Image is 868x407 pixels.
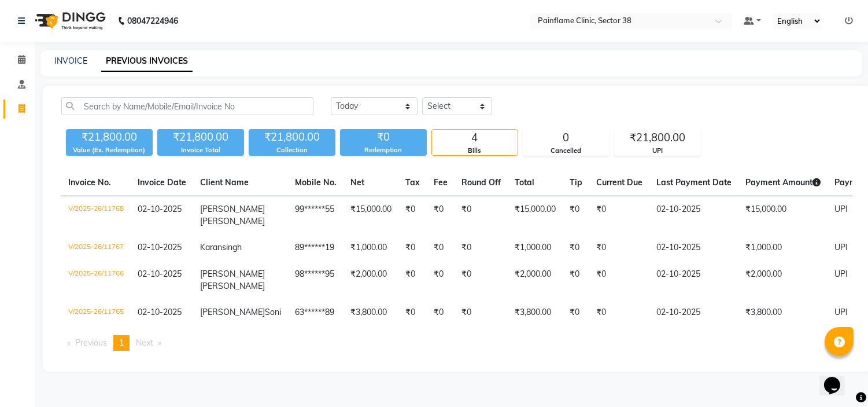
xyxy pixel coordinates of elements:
td: V/2025-26/11766 [61,261,131,299]
td: 02-10-2025 [649,261,738,299]
span: [PERSON_NAME] [200,204,265,214]
td: ₹0 [589,196,649,235]
span: UPI [834,242,848,252]
td: ₹0 [455,196,508,235]
div: Cancelled [523,146,609,156]
td: ₹0 [427,261,455,299]
span: UPI [834,204,848,214]
td: ₹0 [398,261,427,299]
td: ₹2,000.00 [343,261,398,299]
iframe: chat widget [819,361,856,395]
span: Previous [75,338,107,348]
div: Bills [432,146,518,156]
b: 08047224946 [127,5,178,37]
td: ₹0 [563,261,589,299]
td: ₹0 [427,234,455,261]
td: ₹0 [563,299,589,326]
div: Value (Ex. Redemption) [66,145,153,155]
nav: Pagination [61,335,852,351]
span: Tax [405,177,420,188]
span: Soni [265,307,281,317]
span: Total [515,177,534,188]
td: V/2025-26/11767 [61,234,131,261]
td: ₹0 [563,234,589,261]
td: ₹0 [427,299,455,326]
td: ₹15,000.00 [508,196,563,235]
span: 02-10-2025 [138,269,182,279]
span: 02-10-2025 [138,204,182,214]
td: 02-10-2025 [649,299,738,326]
td: ₹1,000.00 [343,234,398,261]
div: ₹21,800.00 [249,129,335,145]
span: Karan [200,242,222,252]
td: ₹0 [398,196,427,235]
td: ₹3,800.00 [738,299,828,326]
span: Fee [434,177,448,188]
span: Round Off [461,177,501,188]
td: V/2025-26/11768 [61,196,131,235]
td: 02-10-2025 [649,196,738,235]
div: ₹21,800.00 [66,129,153,145]
div: ₹21,800.00 [157,129,244,145]
span: Tip [570,177,582,188]
div: ₹0 [340,129,427,145]
td: ₹1,000.00 [738,234,828,261]
td: ₹0 [455,261,508,299]
span: Invoice No. [68,177,111,188]
td: ₹0 [455,234,508,261]
span: [PERSON_NAME] [200,281,265,291]
span: singh [222,242,242,252]
td: ₹3,800.00 [508,299,563,326]
img: logo [29,5,109,37]
span: 1 [119,338,124,348]
span: Current Due [596,177,642,188]
td: ₹15,000.00 [343,196,398,235]
td: ₹0 [563,196,589,235]
td: ₹0 [455,299,508,326]
a: PREVIOUS INVOICES [101,51,193,72]
div: 0 [523,130,609,146]
div: Invoice Total [157,145,244,155]
td: ₹2,000.00 [508,261,563,299]
span: Net [350,177,364,188]
div: ₹21,800.00 [615,130,700,146]
td: ₹0 [589,261,649,299]
span: Next [136,338,153,348]
td: ₹0 [398,299,427,326]
a: INVOICE [54,56,87,66]
td: V/2025-26/11765 [61,299,131,326]
span: Last Payment Date [656,177,732,188]
div: UPI [615,146,700,156]
td: ₹0 [589,299,649,326]
span: [PERSON_NAME] [200,269,265,279]
td: ₹2,000.00 [738,261,828,299]
span: 02-10-2025 [138,242,182,252]
div: Collection [249,145,335,155]
td: ₹0 [427,196,455,235]
td: ₹1,000.00 [508,234,563,261]
input: Search by Name/Mobile/Email/Invoice No [61,97,313,115]
td: ₹15,000.00 [738,196,828,235]
span: Invoice Date [138,177,186,188]
span: [PERSON_NAME] [200,307,265,317]
td: ₹0 [398,234,427,261]
span: Client Name [200,177,249,188]
span: Payment Amount [745,177,821,188]
span: [PERSON_NAME] [200,216,265,226]
td: 02-10-2025 [649,234,738,261]
td: ₹0 [589,234,649,261]
span: UPI [834,307,848,317]
span: Mobile No. [295,177,337,188]
div: Redemption [340,145,427,155]
td: ₹3,800.00 [343,299,398,326]
div: 4 [432,130,518,146]
span: 02-10-2025 [138,307,182,317]
span: UPI [834,269,848,279]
